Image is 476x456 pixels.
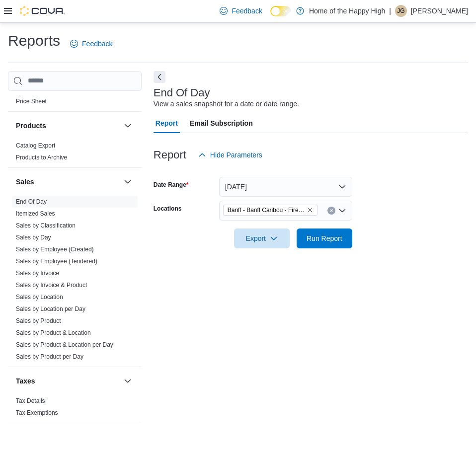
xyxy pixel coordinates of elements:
[8,395,142,423] div: Taxes
[16,142,55,149] a: Catalog Export
[16,317,61,324] a: Sales by Product
[16,233,51,241] span: Sales by Day
[122,120,134,132] button: Products
[16,341,113,348] a: Sales by Product & Location per Day
[16,353,83,361] span: Sales by Product per Day
[223,205,317,216] span: Banff - Banff Caribou - Fire & Flower
[216,1,266,21] a: Feedback
[16,177,34,187] h3: Sales
[16,305,85,313] span: Sales by Location per Day
[82,39,112,49] span: Feedback
[8,140,142,167] div: Products
[16,222,76,229] a: Sales by Classification
[16,329,91,337] span: Sales by Product & Location
[16,198,47,206] span: End Of Day
[219,177,352,197] button: [DATE]
[411,5,468,17] p: [PERSON_NAME]
[16,98,47,105] a: Price Sheet
[20,6,65,16] img: Cova
[16,294,63,301] a: Sales by Location
[228,205,305,215] span: Banff - Banff Caribou - Fire & Flower
[122,176,134,188] button: Sales
[154,87,210,99] h3: End Of Day
[16,246,94,253] a: Sales by Employee (Created)
[297,228,352,248] button: Run Report
[309,5,385,17] p: Home of the Happy High
[397,5,404,17] span: JG
[154,99,299,109] div: View a sales snapshot for a date or date range.
[8,31,60,51] h1: Reports
[16,376,120,386] button: Taxes
[210,150,262,160] span: Hide Parameters
[16,153,67,161] span: Products to Archive
[16,305,85,312] a: Sales by Location per Day
[16,222,76,229] span: Sales by Classification
[8,95,142,111] div: Pricing
[16,409,58,416] a: Tax Exemptions
[389,5,391,17] p: |
[122,375,134,387] button: Taxes
[8,196,142,367] div: Sales
[307,233,342,243] span: Run Report
[190,113,253,133] span: Email Subscription
[16,234,51,241] a: Sales by Day
[16,317,61,325] span: Sales by Product
[16,281,87,289] span: Sales by Invoice & Product
[66,34,116,54] a: Feedback
[16,397,45,404] a: Tax Details
[16,154,67,161] a: Products to Archive
[16,121,46,131] h3: Products
[16,341,113,349] span: Sales by Product & Location per Day
[194,145,266,165] button: Hide Parameters
[16,353,83,360] a: Sales by Product per Day
[16,245,94,253] span: Sales by Employee (Created)
[338,207,346,215] button: Open list of options
[16,329,91,336] a: Sales by Product & Location
[16,198,47,205] a: End Of Day
[16,376,35,386] h3: Taxes
[16,258,97,265] a: Sales by Employee (Tendered)
[156,113,178,133] span: Report
[16,282,87,289] a: Sales by Invoice & Product
[16,269,59,277] span: Sales by Invoice
[16,121,120,131] button: Products
[16,293,63,301] span: Sales by Location
[16,177,120,187] button: Sales
[154,181,189,189] label: Date Range
[154,149,186,161] h3: Report
[232,6,262,16] span: Feedback
[395,5,407,17] div: Joseph Guttridge
[16,397,45,405] span: Tax Details
[240,228,284,248] span: Export
[16,270,59,277] a: Sales by Invoice
[270,6,291,16] input: Dark Mode
[16,97,47,105] span: Price Sheet
[16,210,55,217] a: Itemized Sales
[154,71,165,83] button: Next
[16,409,58,417] span: Tax Exemptions
[234,228,290,248] button: Export
[327,207,335,215] button: Clear input
[16,142,55,150] span: Catalog Export
[154,205,182,213] label: Locations
[16,257,97,265] span: Sales by Employee (Tendered)
[307,207,313,213] button: Remove Banff - Banff Caribou - Fire & Flower from selection in this group
[16,210,55,218] span: Itemized Sales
